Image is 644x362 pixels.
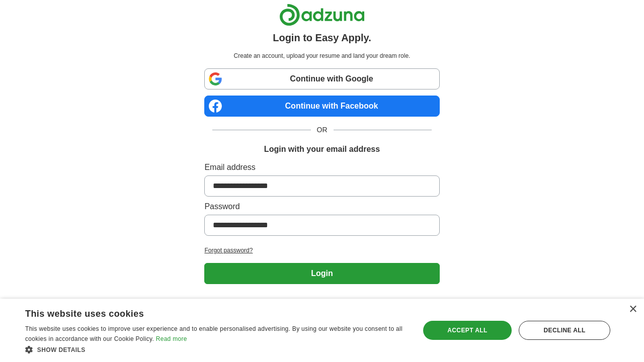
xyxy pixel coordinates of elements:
[156,335,187,342] a: Read more, opens a new window
[206,51,437,60] p: Create an account, upload your resume and land your dream role.
[204,161,439,173] label: Email address
[204,263,439,284] button: Login
[25,305,383,320] div: This website uses cookies
[25,325,403,342] span: This website uses cookies to improve user experience and to enable personalised advertising. By u...
[37,346,86,353] span: Show details
[204,246,439,255] a: Forgot password?
[264,143,380,155] h1: Login with your email address
[629,306,636,313] div: Close
[423,321,512,340] div: Accept all
[311,125,334,135] span: OR
[204,96,439,117] a: Continue with Facebook
[204,201,439,213] label: Password
[273,30,371,45] h1: Login to Easy Apply.
[204,68,439,89] a: Continue with Google
[25,344,408,354] div: Show details
[279,4,365,26] img: Adzuna logo
[519,321,610,340] div: Decline all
